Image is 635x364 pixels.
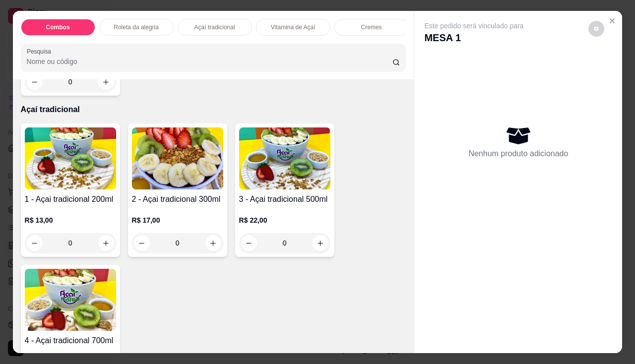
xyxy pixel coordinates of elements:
img: product-image [25,127,116,189]
p: Combos [46,23,70,31]
p: R$ 17,00 [132,215,223,225]
p: Açaí tradicional [21,104,406,116]
p: Nenhum produto adicionado [468,148,568,160]
button: decrease-product-quantity [588,21,604,37]
img: product-image [25,269,116,331]
p: Roleta da alegria [114,23,159,31]
h4: 1 - Açai tradicional 200ml [25,193,116,205]
label: Pesquisa [27,47,55,56]
p: Este pedido será vinculado para [424,21,523,31]
p: Açaí tradicional [194,23,235,31]
p: MESA 1 [424,31,523,45]
img: product-image [132,127,223,189]
p: R$ 22,00 [239,215,330,225]
p: R$ 13,00 [25,215,116,225]
p: Cremes [361,23,382,31]
input: Pesquisa [27,57,392,66]
img: product-image [239,127,330,189]
button: Close [604,13,620,29]
p: Vitamina de Açaí [271,23,316,31]
h4: 3 - Açai tradicional 500ml [239,193,330,205]
h4: 2 - Açai tradicional 300ml [132,193,223,205]
h4: 4 - Açai tradicional 700ml [25,335,116,347]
